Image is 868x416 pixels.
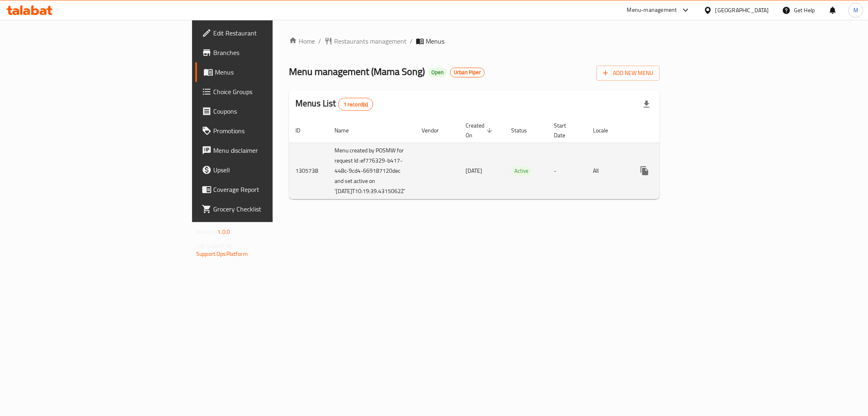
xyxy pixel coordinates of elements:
[597,66,660,81] button: Add New Menu
[511,166,532,176] div: Active
[422,125,449,135] span: Vendor
[213,145,330,155] span: Menu disclaimer
[410,36,413,46] li: /
[289,62,425,81] span: Menu management ( Mama Song )
[654,161,674,180] button: Change Status
[334,36,407,46] span: Restaurants management
[196,249,248,259] a: Support.OpsPlatform
[195,180,337,199] a: Coverage Report
[195,82,337,101] a: Choice Groups
[338,98,374,111] div: Total records count
[637,95,656,114] div: Export file
[715,6,769,15] div: [GEOGRAPHIC_DATA]
[295,125,311,135] span: ID
[195,121,337,141] a: Promotions
[213,106,330,116] span: Coupons
[195,160,337,180] a: Upsell
[195,23,337,43] a: Edit Restaurant
[853,6,858,15] span: M
[195,141,337,160] a: Menu disclaimer
[213,126,330,136] span: Promotions
[195,43,337,62] a: Branches
[213,87,330,97] span: Choice Groups
[195,101,337,121] a: Coupons
[289,36,660,46] nav: breadcrumb
[426,36,444,46] span: Menus
[428,69,447,76] span: Open
[428,68,447,77] div: Open
[213,28,330,38] span: Edit Restaurant
[628,118,719,143] th: Actions
[547,143,586,199] td: -
[450,69,484,76] span: Urban Piper
[635,161,654,180] button: more
[339,101,373,108] span: 1 record(s)
[603,68,653,78] span: Add New Menu
[213,165,330,175] span: Upsell
[324,36,407,46] a: Restaurants management
[213,48,330,57] span: Branches
[213,204,330,214] span: Grocery Checklist
[195,62,337,82] a: Menus
[289,118,719,199] table: enhanced table
[586,143,628,199] td: All
[511,125,538,135] span: Status
[217,227,230,237] span: 1.0.0
[511,166,532,176] span: Active
[196,240,234,251] span: Get support on:
[627,5,677,15] div: Menu-management
[213,185,330,194] span: Coverage Report
[295,97,373,111] h2: Menus List
[554,121,577,140] span: Start Date
[466,165,482,176] span: [DATE]
[328,143,415,199] td: Menu created by POSMW for request Id :ef776329-b417-448c-9cd4-669187120dec and set active on '[DA...
[215,67,330,77] span: Menus
[335,125,359,135] span: Name
[593,125,619,135] span: Locale
[466,121,495,140] span: Created On
[196,227,216,237] span: Version:
[195,199,337,219] a: Grocery Checklist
